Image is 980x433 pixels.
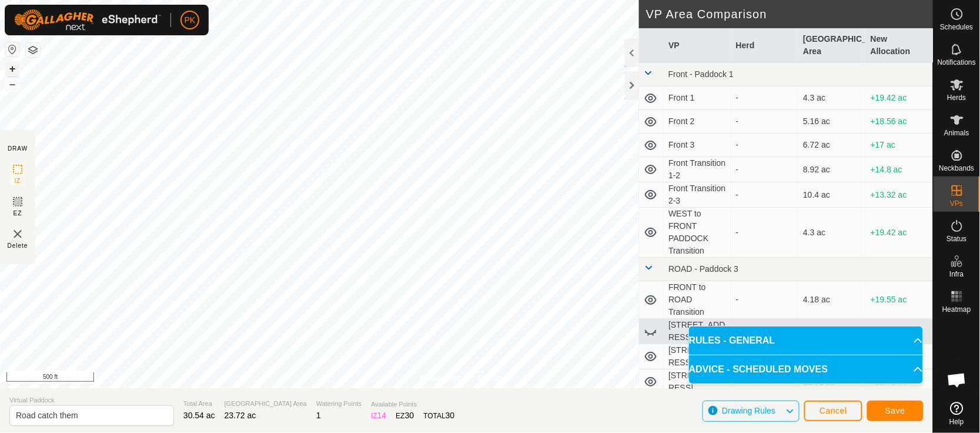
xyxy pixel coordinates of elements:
[478,373,513,384] a: Contact Us
[9,395,174,405] span: Virtual Paddock
[798,134,866,157] td: 6.72 ac
[865,208,933,258] td: +19.42 ac
[5,42,19,56] button: Reset Map
[947,94,966,101] span: Herds
[798,110,866,134] td: 5.16 ac
[934,397,980,430] a: Help
[646,7,933,21] h2: VP Area Comparison
[885,406,905,415] span: Save
[377,411,387,420] span: 14
[185,14,196,26] span: PK
[949,271,964,278] span: Infra
[26,43,40,57] button: Map Layers
[396,409,414,422] div: EZ
[798,319,866,344] td: 10.8 ac
[950,200,963,207] span: VPs
[735,294,794,306] div: -
[689,362,828,377] span: ADVICE - SCHEDULED MOVES
[664,281,731,319] td: FRONT to ROAD Transition
[722,406,775,415] span: Drawing Rules
[423,409,454,422] div: TOTAL
[798,281,866,319] td: 4.18 ac
[735,115,794,128] div: -
[940,24,973,31] span: Schedules
[865,28,933,63] th: New Allocation
[689,327,923,355] p-accordion-header: RULES - GENERAL
[865,86,933,110] td: +19.42 ac
[405,411,414,420] span: 30
[11,227,25,241] img: VP
[5,62,19,76] button: +
[8,144,28,153] div: DRAW
[865,182,933,208] td: +13.32 ac
[946,235,966,242] span: Status
[865,281,933,319] td: +19.55 ac
[735,227,794,239] div: -
[225,411,256,420] span: 23.72 ac
[668,264,738,274] span: ROAD - Paddock 3
[944,129,969,136] span: Animals
[731,28,798,63] th: Herd
[664,344,731,369] td: [STREET_ADDRESS]
[664,208,731,258] td: WEST to FRONT PADDOCK Transition
[949,418,964,425] span: Help
[867,401,924,421] button: Save
[664,157,731,182] td: Front Transition 1-2
[664,319,731,344] td: [STREET_ADDRESS]
[820,406,847,415] span: Cancel
[664,134,731,157] td: Front 3
[8,241,28,250] span: Delete
[735,325,794,338] div: -
[225,399,307,409] span: [GEOGRAPHIC_DATA] Area
[316,399,362,409] span: Watering Points
[668,69,734,79] span: Front - Paddock 1
[316,411,321,420] span: 1
[5,77,19,91] button: –
[15,176,21,185] span: IZ
[939,165,974,172] span: Neckbands
[664,110,731,134] td: Front 2
[446,411,455,420] span: 30
[804,401,862,421] button: Cancel
[371,409,386,422] div: IZ
[938,59,976,66] span: Notifications
[664,28,731,63] th: VP
[664,86,731,110] td: Front 1
[798,157,866,182] td: 8.92 ac
[798,86,866,110] td: 4.3 ac
[735,164,794,176] div: -
[798,28,866,63] th: [GEOGRAPHIC_DATA] Area
[420,373,464,384] a: Privacy Policy
[798,182,866,208] td: 10.4 ac
[14,9,161,31] img: Gallagher Logo
[865,157,933,182] td: +14.8 ac
[865,110,933,134] td: +18.56 ac
[735,139,794,151] div: -
[735,189,794,201] div: -
[939,362,975,398] a: Open chat
[865,134,933,157] td: +17 ac
[664,182,731,208] td: Front Transition 2-3
[735,92,794,104] div: -
[798,208,866,258] td: 4.3 ac
[689,355,923,384] p-accordion-header: ADVICE - SCHEDULED MOVES
[183,399,215,409] span: Total Area
[183,411,215,420] span: 30.54 ac
[865,319,933,344] td: +12.92 ac
[371,399,454,409] span: Available Points
[942,306,971,313] span: Heatmap
[689,334,775,348] span: RULES - GENERAL
[664,369,731,395] td: [STREET_ADDRESS]
[14,209,22,218] span: EZ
